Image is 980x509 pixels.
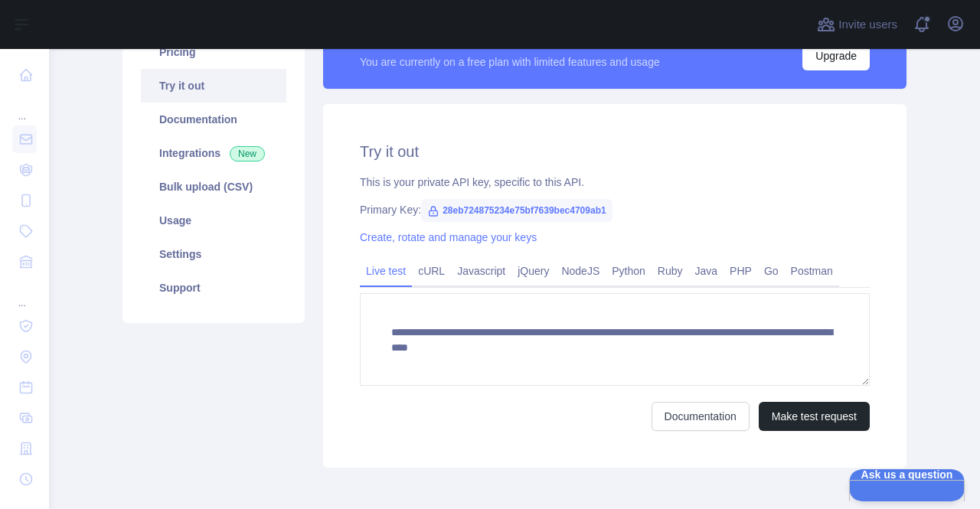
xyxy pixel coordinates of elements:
[802,41,870,70] button: Upgrade
[360,54,660,70] div: You are currently on a free plan with limited features and usage
[814,12,900,37] button: Invite users
[360,175,870,190] div: This is your private API key, specific to this API.
[606,259,652,283] a: Python
[141,237,286,271] a: Settings
[12,92,37,122] div: ...
[141,170,286,204] a: Bulk upload (CSV)
[230,146,265,162] span: New
[421,199,612,222] span: 28eb724875234e75bf7639bec4709ab1
[141,136,286,170] a: Integrations New
[412,259,451,283] a: cURL
[555,259,606,283] a: NodeJS
[759,402,870,431] button: Make test request
[141,35,286,69] a: Pricing
[360,141,870,162] h2: Try it out
[724,259,758,283] a: PHP
[360,231,537,243] a: Create, rotate and manage your keys
[652,402,750,431] a: Documentation
[652,259,689,283] a: Ruby
[758,259,785,283] a: Go
[141,69,286,103] a: Try it out
[360,259,412,283] a: Live test
[785,259,839,283] a: Postman
[141,204,286,237] a: Usage
[689,259,724,283] a: Java
[141,103,286,136] a: Documentation
[12,279,37,309] div: ...
[141,271,286,305] a: Support
[451,259,511,283] a: Javascript
[849,469,965,501] iframe: Help Scout Beacon - Open
[511,259,555,283] a: jQuery
[360,202,870,217] div: Primary Key:
[838,16,897,34] span: Invite users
